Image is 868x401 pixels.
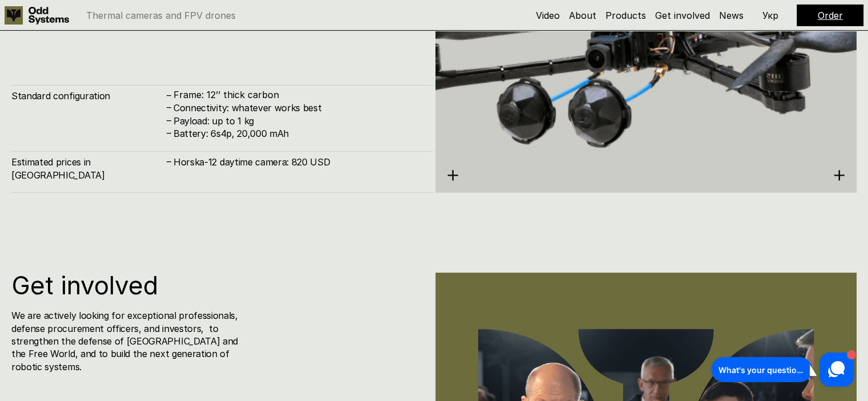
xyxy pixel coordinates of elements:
h4: Payload: up to 1 kg [173,115,422,127]
a: Video [536,10,560,21]
h4: Estimated prices in [GEOGRAPHIC_DATA] [11,156,165,181]
h1: Get involved [11,273,356,298]
a: Products [605,10,646,21]
h4: Standard configuration [11,90,165,102]
h4: We are actively looking for exceptional professionals, defense procurement officers, and investor... [11,309,241,373]
a: News [719,10,744,21]
h4: – [167,89,171,102]
h4: – [167,127,171,139]
iframe: HelpCrunch [708,350,857,390]
h4: – [167,114,171,126]
p: Frame: 12’’ thick carbon [173,90,422,100]
a: Order [818,10,843,21]
p: Укр [762,11,778,20]
h4: Battery: 6s4p, 20,000 mAh [173,127,422,140]
h4: Horska-12 daytime camera: 820 USD [173,156,422,168]
h4: Connectivity: whatever works best [173,102,422,114]
a: Get involved [655,10,710,21]
a: About [569,10,596,21]
h4: – [167,155,171,168]
h4: – [167,101,171,114]
p: Thermal cameras and FPV drones [86,11,236,20]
